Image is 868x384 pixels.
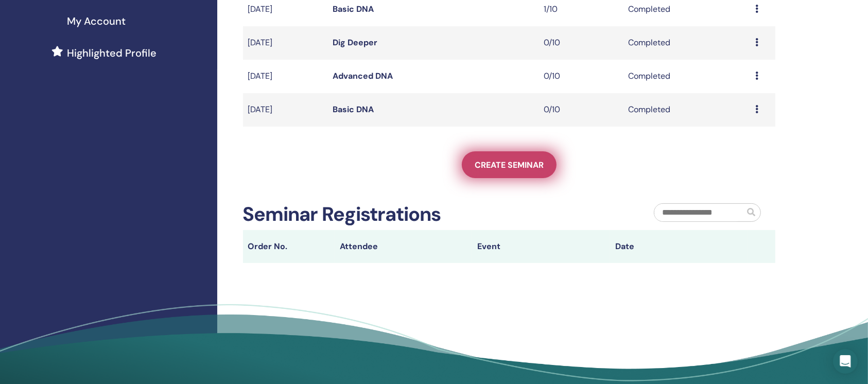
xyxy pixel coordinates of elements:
span: My Account [67,13,126,29]
th: Order No. [243,230,335,263]
a: Advanced DNA [333,71,393,81]
a: Dig Deeper [333,37,377,48]
a: Create seminar [462,151,557,178]
th: Date [610,230,748,263]
th: Event [472,230,610,263]
a: Basic DNA [333,104,374,115]
td: [DATE] [243,26,327,60]
span: Highlighted Profile [67,45,157,61]
td: 0/10 [539,93,623,127]
td: 0/10 [539,26,623,60]
h2: Seminar Registrations [243,203,441,226]
td: Completed [623,60,750,93]
td: Completed [623,26,750,60]
td: [DATE] [243,60,327,93]
td: [DATE] [243,93,327,127]
a: Basic DNA [333,4,374,14]
td: Completed [623,93,750,127]
span: Create seminar [475,160,544,170]
td: 0/10 [539,60,623,93]
th: Attendee [335,230,473,263]
div: Open Intercom Messenger [833,349,858,374]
